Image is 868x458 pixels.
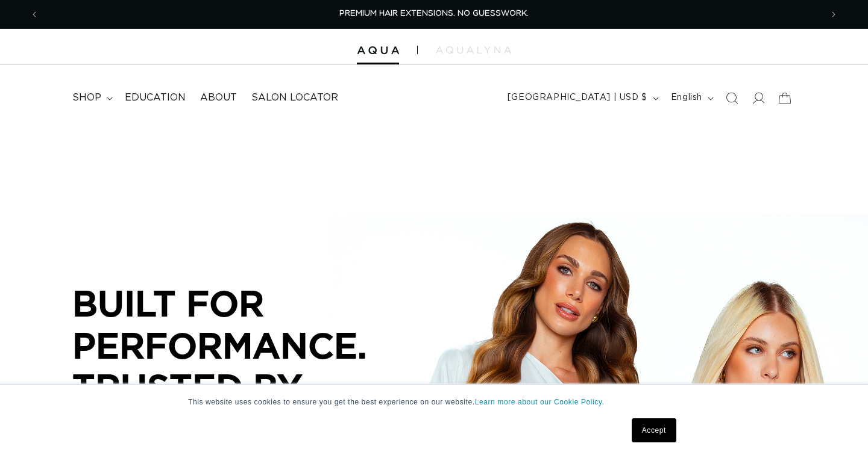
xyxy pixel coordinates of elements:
[475,398,605,406] a: Learn more about our Cookie Policy.
[193,84,244,111] a: About
[251,91,338,104] span: Salon Locator
[436,46,511,54] img: aqualyna.com
[664,87,719,110] button: English
[500,87,664,110] button: [GEOGRAPHIC_DATA] | USD $
[820,3,847,26] button: Next announcement
[21,3,48,26] button: Previous announcement
[244,84,345,111] a: Salon Locator
[719,85,745,111] summary: Search
[65,84,118,111] summary: shop
[357,46,399,55] img: Aqua Hair Extensions
[72,91,101,104] span: shop
[188,397,680,407] p: This website uses cookies to ensure you get the best experience on our website.
[508,91,647,104] span: [GEOGRAPHIC_DATA] | USD $
[72,282,434,450] p: BUILT FOR PERFORMANCE. TRUSTED BY PROFESSIONALS.
[339,10,529,17] span: PREMIUM HAIR EXTENSIONS. NO GUESSWORK.
[125,91,186,104] span: Education
[200,91,237,104] span: About
[671,91,702,104] span: English
[118,84,193,111] a: Education
[632,418,676,442] a: Accept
